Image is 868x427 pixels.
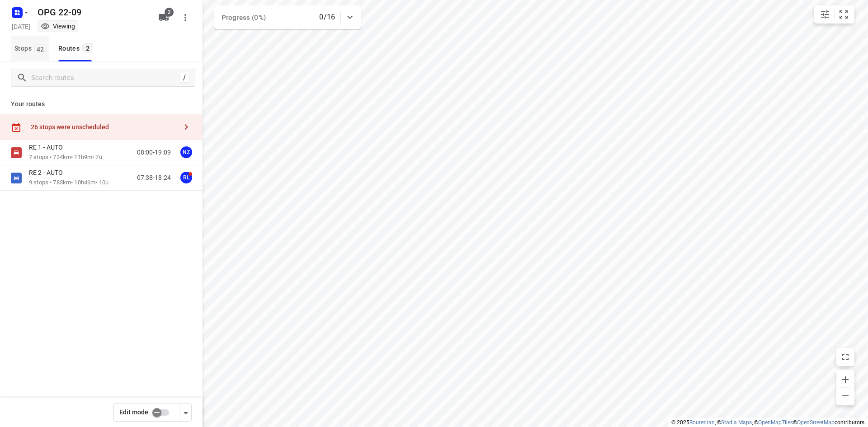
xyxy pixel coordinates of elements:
span: Progress (0%) [222,14,266,22]
span: 42 [34,44,47,53]
div: Driver app settings [180,407,191,418]
a: OpenStreetMap [797,419,835,426]
p: 07:38-18:24 [137,173,171,183]
p: 9 stops • 783km • 10h46m • 10u [29,178,108,187]
a: OpenMapTiles [758,419,793,426]
button: Fit zoom [835,5,853,23]
button: 2 [155,9,173,27]
p: 0/16 [319,12,335,23]
button: More [176,9,194,27]
a: Stadia Maps [721,419,752,426]
p: 7 stops • 734km • 11h9m • 7u [29,153,102,162]
span: Stops [14,43,49,54]
span: 2 [165,8,174,17]
div: 26 stops were unscheduled [31,123,177,131]
p: 08:00-19:09 [137,148,171,157]
p: Your routes [11,99,192,109]
span: Edit mode [119,408,148,416]
span: 2 [82,43,93,52]
p: RE 2 - AUTO [29,169,68,177]
p: RE 1 - AUTO [29,143,68,151]
div: small contained button group [814,5,854,23]
li: © 2025 , © , © © contributors [671,419,864,426]
input: Search routes [31,71,179,85]
div: / [179,73,189,83]
div: You are currently in view mode. To make any changes, go to edit project. [41,22,75,31]
div: Progress (0%)0/16 [214,5,361,29]
a: Routetitan [689,419,715,426]
button: Map settings [816,5,834,23]
div: Routes [58,43,96,54]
